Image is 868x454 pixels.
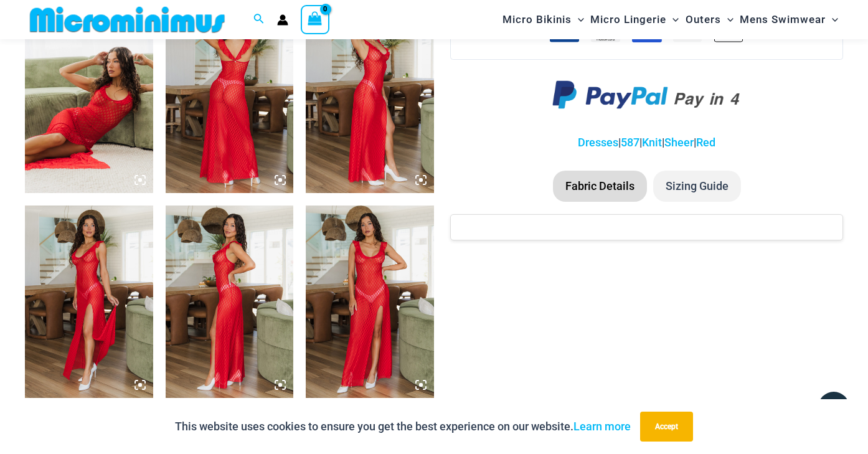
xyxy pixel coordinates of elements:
[166,206,294,397] img: Sometimes Red 587 Dress
[572,4,584,35] span: Menu Toggle
[25,206,153,397] img: Sometimes Red 587 Dress
[587,4,682,35] a: Micro LingerieMenu ToggleMenu Toggle
[499,4,587,35] a: Micro BikinisMenu ToggleMenu Toggle
[664,136,694,149] a: Sheer
[653,171,741,202] li: Sizing Guide
[686,4,721,35] span: Outers
[578,136,618,149] a: Dresses
[621,136,639,149] a: 587
[721,4,734,35] span: Menu Toggle
[306,1,434,193] img: Sometimes Red 587 Dress
[498,2,843,37] nav: Site Navigation
[25,6,230,34] img: MM SHOP LOGO FLAT
[573,420,631,433] a: Learn more
[175,417,631,436] p: This website uses cookies to ensure you get the best experience on our website.
[553,171,647,202] li: Fabric Details
[737,4,841,35] a: Mens SwimwearMenu ToggleMenu Toggle
[696,136,715,149] a: Red
[25,1,153,193] img: Sometimes Red 587 Dress
[590,4,666,35] span: Micro Lingerie
[166,1,294,193] img: Sometimes Red 587 Dress
[640,412,693,442] button: Accept
[740,4,826,35] span: Mens Swimwear
[666,4,679,35] span: Menu Toggle
[301,5,329,34] a: View Shopping Cart, empty
[306,206,434,397] img: Sometimes Red 587 Dress
[682,4,737,35] a: OutersMenu ToggleMenu Toggle
[277,14,288,26] a: Account icon link
[502,4,572,35] span: Micro Bikinis
[642,136,662,149] a: Knit
[826,4,838,35] span: Menu Toggle
[450,133,843,152] p: | | | |
[253,12,265,27] a: Search icon link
